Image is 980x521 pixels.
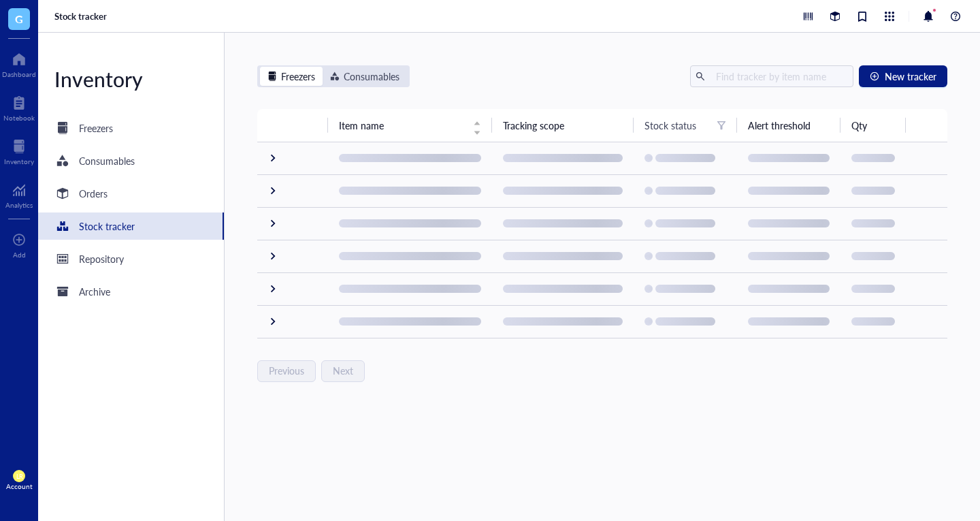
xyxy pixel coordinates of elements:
[38,180,224,207] a: Orders
[492,109,634,142] th: Tracking scope
[5,201,33,209] div: Analytics
[2,48,36,78] a: Dashboard
[344,69,399,84] div: Consumables
[38,245,224,272] a: Repository
[710,66,848,86] input: Find tracker by item name
[79,186,108,201] div: Orders
[339,118,465,133] span: Item name
[885,71,936,82] span: New tracker
[54,10,110,22] a: Stock tracker
[16,473,22,480] span: LR
[5,179,33,209] a: Analytics
[859,65,947,87] button: New tracker
[321,360,365,382] button: Next
[4,157,34,165] div: Inventory
[79,153,135,168] div: Consumables
[79,219,135,234] div: Stock tracker
[6,482,33,490] div: Account
[38,147,224,174] a: Consumables
[644,118,696,133] div: Stock status
[737,109,840,142] th: Alert threshold
[4,136,34,165] a: Inventory
[323,67,407,86] div: Consumables
[79,251,124,266] div: Repository
[15,10,23,27] span: G
[38,278,224,305] a: Archive
[260,67,323,86] div: Freezers
[257,360,316,382] button: Previous
[328,109,492,142] th: Item name
[257,65,410,87] div: segmented control
[3,114,35,122] div: Notebook
[13,251,26,259] div: Add
[840,109,906,142] th: Qty
[79,121,113,136] div: Freezers
[79,284,110,299] div: Archive
[38,114,224,142] a: Freezers
[38,65,224,93] div: Inventory
[281,69,315,84] div: Freezers
[3,92,35,122] a: Notebook
[2,70,36,78] div: Dashboard
[38,212,224,240] a: Stock tracker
